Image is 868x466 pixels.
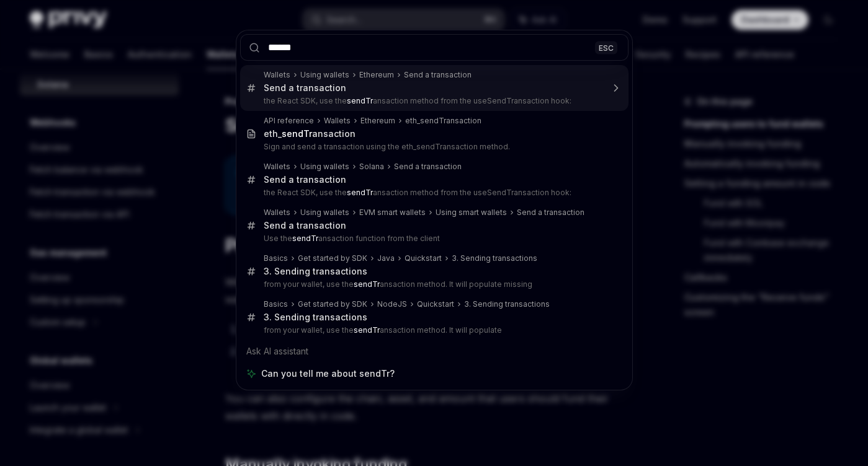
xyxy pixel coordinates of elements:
div: Quickstart [417,299,454,309]
div: Wallets [264,70,290,80]
div: Basics [264,299,288,309]
div: Send a transaction [394,162,462,172]
div: 3. Sending transactions [264,266,367,277]
b: sendTr [354,279,380,289]
p: the React SDK, use the ansaction method from the useSendTransaction hook: [264,188,602,198]
div: Using wallets [300,162,349,172]
div: 3. Sending transactions [452,253,537,263]
div: Send a transaction [264,82,346,94]
div: 3. Sending transactions [264,312,367,323]
div: Wallets [264,162,290,172]
p: from your wallet, use the ansaction method. It will populate [264,325,602,335]
p: the React SDK, use the ansaction method from the useSendTransaction hook: [264,96,602,106]
div: Send a transaction [264,174,346,185]
div: Basics [264,253,288,263]
div: Ethereum [360,116,395,126]
p: Sign and send a transaction using the eth_sendTransaction method. [264,142,602,152]
div: Wallets [264,208,290,218]
div: ESC [595,41,617,54]
div: Ethereum [359,70,394,80]
div: Ask AI assistant [240,340,629,363]
b: sendTr [347,96,373,105]
div: NodeJS [377,299,407,309]
div: Send a transaction [264,220,346,231]
p: from your wallet, use the ansaction method. It will populate missing [264,279,602,289]
div: Java [377,253,395,263]
p: Use the ansaction function from the client [264,234,602,244]
div: Solana [359,162,384,172]
div: 3. Sending transactions [464,299,550,309]
div: eth_ ansaction [264,128,356,139]
div: EVM smart wallets [359,208,426,218]
b: sendTr [347,188,373,197]
span: Can you tell me about sendTr? [261,367,395,380]
div: Send a transaction [517,208,584,218]
div: Get started by SDK [298,253,367,263]
b: sendTr [282,128,312,139]
b: sendTr [354,325,380,335]
div: Using smart wallets [436,208,507,218]
div: Using wallets [300,208,349,218]
b: sendTr [292,234,318,243]
div: Quickstart [405,253,442,263]
div: API reference [264,116,314,126]
div: Send a transaction [404,70,472,80]
div: Get started by SDK [298,299,367,309]
div: eth_sendTransaction [405,116,481,126]
div: Wallets [324,116,351,126]
div: Using wallets [300,70,349,80]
